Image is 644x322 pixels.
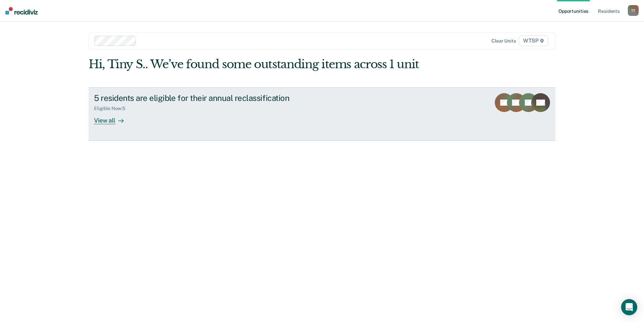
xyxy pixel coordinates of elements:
[628,5,639,16] div: T T
[94,111,132,124] div: View all
[89,57,462,71] div: Hi, Tiny S.. We’ve found some outstanding items across 1 unit
[89,87,555,141] a: 5 residents are eligible for their annual reclassificationEligible Now:5View all
[519,35,548,46] span: WTSP
[5,7,38,15] img: Recidiviz
[94,106,131,111] div: Eligible Now : 5
[94,93,330,103] div: 5 residents are eligible for their annual reclassification
[491,38,516,44] div: Clear units
[628,5,639,16] button: TT
[621,299,637,315] div: Open Intercom Messenger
